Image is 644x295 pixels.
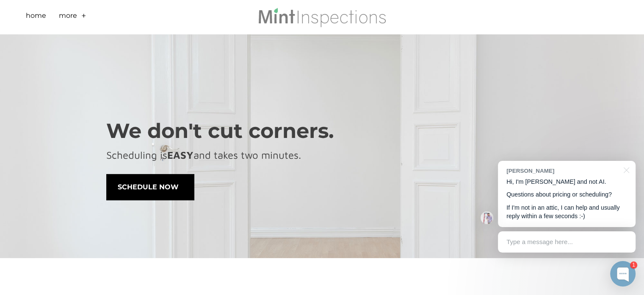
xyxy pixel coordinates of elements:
a: More [59,11,77,24]
div: 1 [630,261,637,269]
div: Type a message here... [498,231,636,253]
a: schedule now [106,174,194,200]
p: Questions about pricing or scheduling? [506,190,627,199]
strong: EASY [167,149,193,161]
img: Josh Molleur [481,211,493,224]
img: Mint Inspections [257,7,387,27]
font: Scheduling is and takes two minutes. [106,149,301,161]
p: Hi, I'm [PERSON_NAME] and not AI. [506,177,627,186]
span: schedule now [107,174,194,200]
font: We don't cut corners. [106,118,334,143]
a: + [81,11,86,24]
a: Home [26,11,46,24]
p: If I'm not in an attic, I can help and usually reply within a few seconds :-) [506,203,627,221]
div: [PERSON_NAME] [506,167,619,175]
